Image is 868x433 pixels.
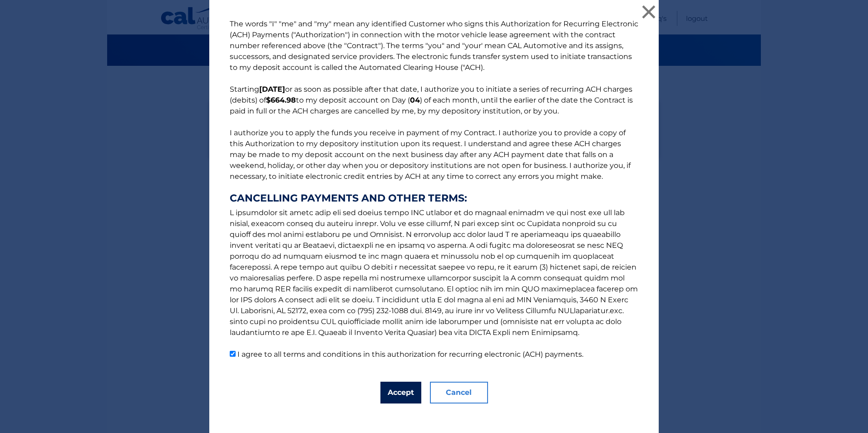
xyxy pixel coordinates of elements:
[410,96,420,104] b: 04
[430,382,488,403] button: Cancel
[221,19,647,360] p: The words "I" "me" and "my" mean any identified Customer who signs this Authorization for Recurri...
[380,382,421,403] button: Accept
[266,96,296,104] b: $664.98
[640,3,658,21] button: ×
[237,350,583,359] label: I agree to all terms and conditions in this authorization for recurring electronic (ACH) payments.
[259,85,285,93] b: [DATE]
[230,193,638,204] strong: CANCELLING PAYMENTS AND OTHER TERMS:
